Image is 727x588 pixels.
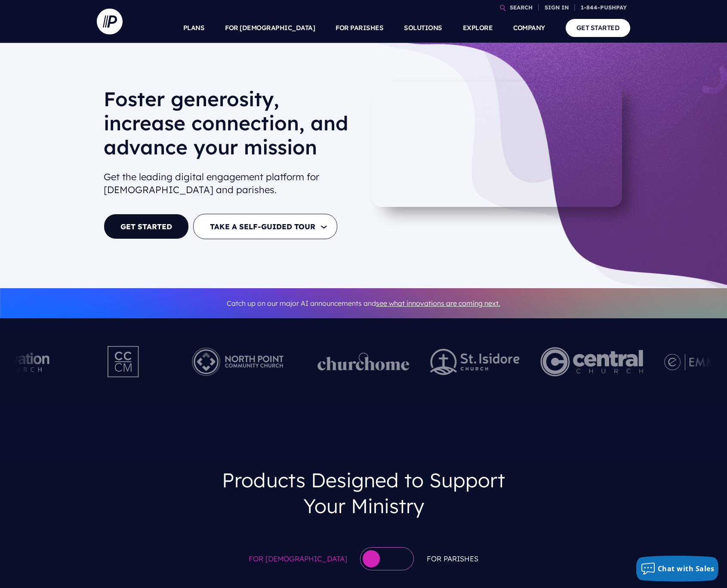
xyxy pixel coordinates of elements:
[540,338,643,385] img: Central Church Henderson NV
[104,294,623,313] p: Catch up on our major AI announcements and
[225,13,315,43] a: FOR [DEMOGRAPHIC_DATA]
[463,13,493,43] a: EXPLORE
[376,299,500,308] a: see what innovations are coming next.
[658,564,715,573] span: Chat with Sales
[513,13,545,43] a: COMPANY
[404,13,442,43] a: SOLUTIONS
[193,214,337,239] button: TAKE A SELF-GUIDED TOUR
[104,167,357,200] h2: Get the leading digital engagement platform for [DEMOGRAPHIC_DATA] and parishes.
[183,13,205,43] a: PLANS
[104,214,189,239] a: GET STARTED
[430,349,520,375] img: pp_logos_2
[636,556,719,582] button: Chat with Sales
[179,338,297,385] img: Pushpay_Logo__NorthPoint
[336,13,383,43] a: FOR PARISHES
[90,338,158,385] img: Pushpay_Logo__CCM
[249,552,347,565] span: For [DEMOGRAPHIC_DATA]
[202,460,525,525] h3: Products Designed to Support Your Ministry
[427,552,478,565] span: For Parishes
[317,353,410,371] img: pp_logos_1
[566,19,631,37] a: GET STARTED
[104,87,357,166] h1: Foster generosity, increase connection, and advance your mission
